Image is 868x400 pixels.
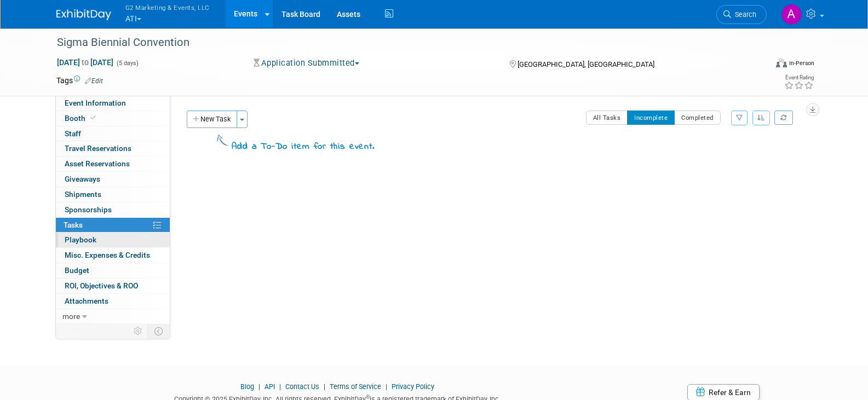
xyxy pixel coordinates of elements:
[776,59,787,67] img: Format-Inperson.png
[56,141,170,156] a: Travel Reservations
[90,115,96,121] i: Booth reservation complete
[65,159,130,168] span: Asset Reservations
[65,266,89,275] span: Budget
[62,312,80,321] span: more
[80,58,90,67] span: to
[56,111,170,126] a: Booth
[56,263,170,278] a: Budget
[702,57,815,73] div: Event Format
[65,175,100,183] span: Giveaways
[518,60,654,68] span: [GEOGRAPHIC_DATA], [GEOGRAPHIC_DATA]
[125,2,210,13] span: G2 Marketing & Events, LLC
[330,382,381,391] a: Terms of Service
[65,235,96,244] span: Playbook
[56,187,170,202] a: Shipments
[277,382,284,391] span: |
[56,309,170,324] a: more
[56,294,170,309] a: Attachments
[65,144,131,153] span: Travel Reservations
[250,57,364,69] button: Application Submmitted
[731,10,756,19] span: Search
[56,75,103,86] td: Tags
[65,114,98,123] span: Booth
[85,77,103,85] a: Edit
[65,190,101,199] span: Shipments
[586,111,628,125] button: All Tasks
[232,141,375,154] div: Add a To-Do item for this event.
[65,205,112,214] span: Sponsorships
[116,60,139,67] span: (5 days)
[56,96,170,111] a: Event Information
[56,172,170,187] a: Giveaways
[56,279,170,293] a: ROI, Objectives & ROO
[240,382,254,391] a: Blog
[285,382,319,391] a: Contact Us
[65,98,126,107] span: Event Information
[53,33,750,53] div: Sigma Biennial Convention
[56,248,170,263] a: Misc. Expenses & Credits
[627,111,675,125] button: Incomplete
[129,324,148,338] td: Personalize Event Tab Strip
[65,281,138,290] span: ROI, Objectives & ROO
[56,156,170,171] a: Asset Reservations
[789,59,814,67] div: In-Person
[56,9,111,20] img: ExhibitDay
[56,126,170,141] a: Staff
[784,75,814,80] div: Event Rating
[383,382,390,391] span: |
[65,251,150,259] span: Misc. Expenses & Credits
[256,382,263,391] span: |
[674,111,721,125] button: Completed
[716,5,767,24] a: Search
[781,4,802,25] img: Anna Lerner
[56,218,170,233] a: Tasks
[65,297,108,305] span: Attachments
[265,382,275,391] a: API
[64,221,83,229] span: Tasks
[56,233,170,247] a: Playbook
[774,111,793,125] a: Refresh
[392,382,434,391] a: Privacy Policy
[65,129,81,138] span: Staff
[56,57,114,67] span: [DATE] [DATE]
[147,324,170,338] td: Toggle Event Tabs
[187,111,237,128] button: New Task
[321,382,328,391] span: |
[56,202,170,217] a: Sponsorships
[366,394,370,400] sup: ®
